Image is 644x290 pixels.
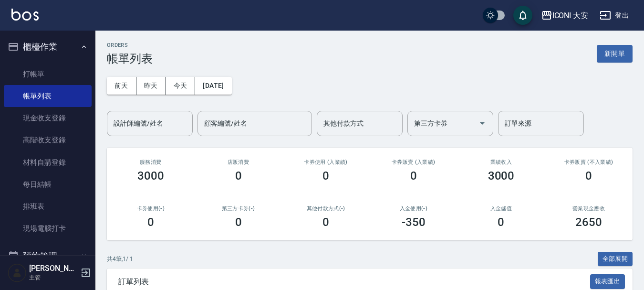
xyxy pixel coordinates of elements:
h3: 0 [322,215,329,229]
button: 登出 [596,7,633,24]
a: 現場電腦打卡 [4,217,92,239]
button: 櫃檯作業 [4,34,92,59]
button: save [513,6,532,25]
button: Open [475,116,490,131]
h2: 卡券使用 (入業績) [293,159,358,165]
a: 材料自購登錄 [4,151,92,173]
h3: 0 [235,169,242,183]
h2: 店販消費 [206,159,271,165]
h2: 入金儲值 [469,205,534,212]
h2: ORDERS [107,42,153,48]
img: Person [8,263,27,282]
h2: 卡券販賣 (入業績) [381,159,446,165]
h3: 3000 [137,169,164,183]
h2: 第三方卡券(-) [206,205,271,212]
h3: 0 [322,169,329,183]
h2: 業績收入 [469,159,534,165]
button: 新開單 [597,45,633,63]
h3: 0 [410,169,417,183]
h3: 0 [235,215,242,229]
h2: 其他付款方式(-) [293,205,358,212]
span: 訂單列表 [118,277,590,287]
h2: 入金使用(-) [381,205,446,212]
p: 主管 [29,273,78,282]
h2: 卡券販賣 (不入業績) [556,159,621,165]
a: 新開單 [597,49,633,58]
button: 全部展開 [598,252,633,267]
a: 每日結帳 [4,173,92,195]
h3: 0 [498,215,504,229]
button: [DATE] [195,77,231,95]
button: 前天 [107,77,136,95]
h2: 卡券使用(-) [118,205,183,212]
div: ICONI 大安 [552,10,589,21]
a: 現金收支登錄 [4,107,92,129]
h3: 帳單列表 [107,52,153,65]
button: 今天 [166,77,196,95]
img: Logo [11,9,39,21]
h3: 2650 [575,215,602,229]
button: 報表匯出 [590,274,625,289]
h3: 0 [585,169,592,183]
h5: [PERSON_NAME] [29,264,78,273]
a: 帳單列表 [4,85,92,107]
a: 打帳單 [4,63,92,85]
button: 預約管理 [4,244,92,269]
h3: 服務消費 [118,159,183,165]
h3: 3000 [488,169,515,183]
a: 排班表 [4,195,92,217]
button: ICONI 大安 [537,6,592,25]
h3: 0 [147,215,154,229]
h3: -350 [402,215,426,229]
p: 共 4 筆, 1 / 1 [107,255,133,263]
a: 報表匯出 [590,277,625,286]
a: 高階收支登錄 [4,129,92,151]
button: 昨天 [136,77,166,95]
h2: 營業現金應收 [556,205,621,212]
